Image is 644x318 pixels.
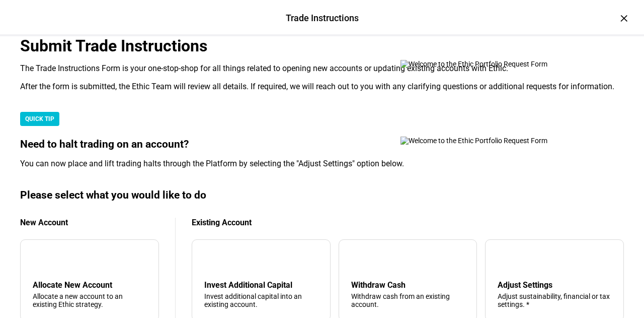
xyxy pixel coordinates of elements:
[353,254,365,266] mat-icon: arrow_upward
[33,280,146,290] div: Allocate New Account
[35,254,47,266] mat-icon: add
[400,60,582,68] img: Welcome to the Ethic Portfolio Request Form
[498,280,611,290] div: Adjust Settings
[206,254,218,266] mat-icon: arrow_downward
[204,280,318,290] div: Invest Additional Capital
[498,252,514,268] mat-icon: tune
[616,10,632,26] div: ×
[286,12,359,25] div: Trade Instructions
[192,218,624,227] div: Existing Account
[20,36,624,55] div: Submit Trade Instructions
[351,280,465,290] div: Withdraw Cash
[20,159,624,169] div: You can now place and lift trading halts through the Platform by selecting the "Adjust Settings" ...
[33,292,146,308] div: Allocate a new account to an existing Ethic strategy.
[20,189,624,202] div: Please select what you would like to do
[20,63,624,74] div: The Trade Instructions Form is your one-stop-shop for all things related to opening new accounts ...
[498,292,611,308] div: Adjust sustainability, financial or tax settings. *
[20,138,624,151] div: Need to halt trading on an account?
[20,112,59,126] div: QUICK TIP
[20,82,624,92] div: After the form is submitted, the Ethic Team will review all details. If required, we will reach o...
[351,292,465,308] div: Withdraw cash from an existing account.
[400,137,582,145] img: Welcome to the Ethic Portfolio Request Form
[204,292,318,308] div: Invest additional capital into an existing account.
[20,218,159,227] div: New Account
